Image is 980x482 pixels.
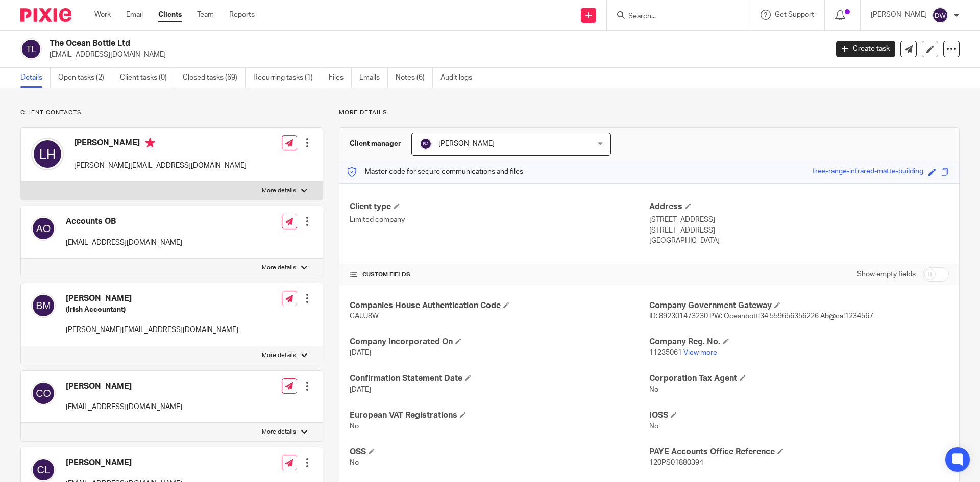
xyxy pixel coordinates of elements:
img: Pixie [20,8,71,22]
h4: [PERSON_NAME] [66,381,182,392]
img: svg%3E [932,7,948,23]
img: svg%3E [31,138,64,170]
span: [DATE] [350,349,371,357]
span: Get Support [775,11,814,18]
p: [GEOGRAPHIC_DATA] [649,236,949,246]
h4: PAYE Accounts Office Reference [649,447,949,458]
p: [EMAIL_ADDRESS][DOMAIN_NAME] [66,238,182,248]
a: View more [683,349,717,357]
a: Create task [836,41,895,57]
img: svg%3E [31,293,56,318]
h4: IOSS [649,410,949,421]
span: No [649,386,658,393]
i: Primary [145,138,155,148]
h4: Company Government Gateway [649,300,949,311]
span: 11235061 [649,349,682,357]
a: Emails [359,68,388,88]
h4: Client type [350,201,649,212]
h4: Confirmation Statement Date [350,373,649,384]
span: 120PS01880394 [649,459,703,466]
h4: Corporation Tax Agent [649,373,949,384]
h4: Company Reg. No. [649,337,949,347]
p: [PERSON_NAME][EMAIL_ADDRESS][DOMAIN_NAME] [74,161,247,171]
a: Recurring tasks (1) [253,68,321,88]
a: Email [126,10,143,20]
a: Details [20,68,51,88]
a: Audit logs [440,68,480,88]
h4: Address [649,201,949,212]
a: Closed tasks (69) [183,68,246,88]
a: Work [94,10,111,20]
h4: [PERSON_NAME] [66,458,182,468]
span: No [350,459,359,466]
span: No [649,423,658,430]
p: [STREET_ADDRESS] [649,225,949,236]
p: Client contacts [20,109,323,117]
span: ID: 892301473230 PW: Oceanbottl34 559656356226 Ab@ca!1234567 [649,313,873,320]
img: svg%3E [31,458,56,482]
a: Reports [229,10,255,20]
div: free-range-infrared-matte-building [813,166,923,178]
img: svg%3E [20,38,42,60]
h4: Companies House Authentication Code [350,300,649,311]
p: More details [262,351,296,360]
img: svg%3E [420,138,432,150]
h4: OSS [350,447,649,458]
span: [DATE] [350,386,371,393]
input: Search [627,12,719,21]
p: More details [339,109,960,117]
p: [STREET_ADDRESS] [649,215,949,225]
h4: Company Incorporated On [350,337,649,347]
p: Limited company [350,215,649,225]
h5: (Irish Accountant) [66,305,238,315]
h4: Accounts OB [66,216,182,227]
label: Show empty fields [857,269,916,280]
h3: Client manager [350,139,401,149]
p: More details [262,428,296,436]
p: Master code for secure communications and files [347,167,523,177]
a: Clients [158,10,182,20]
h4: [PERSON_NAME] [66,293,238,304]
a: Team [197,10,214,20]
h4: CUSTOM FIELDS [350,271,649,279]
a: Notes (6) [396,68,433,88]
a: Open tasks (2) [58,68,112,88]
p: [PERSON_NAME][EMAIL_ADDRESS][DOMAIN_NAME] [66,325,238,335]
h4: European VAT Registrations [350,410,649,421]
img: svg%3E [31,216,56,241]
span: GAUJ8W [350,313,379,320]
p: More details [262,187,296,195]
h2: The Ocean Bottle Ltd [50,38,667,49]
span: No [350,423,359,430]
p: [PERSON_NAME] [871,10,927,20]
p: [EMAIL_ADDRESS][DOMAIN_NAME] [66,402,182,412]
h4: [PERSON_NAME] [74,138,247,150]
img: svg%3E [31,381,56,405]
p: More details [262,264,296,272]
a: Client tasks (0) [120,68,175,88]
a: Files [329,68,352,88]
p: [EMAIL_ADDRESS][DOMAIN_NAME] [50,49,821,60]
span: [PERSON_NAME] [438,140,495,147]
